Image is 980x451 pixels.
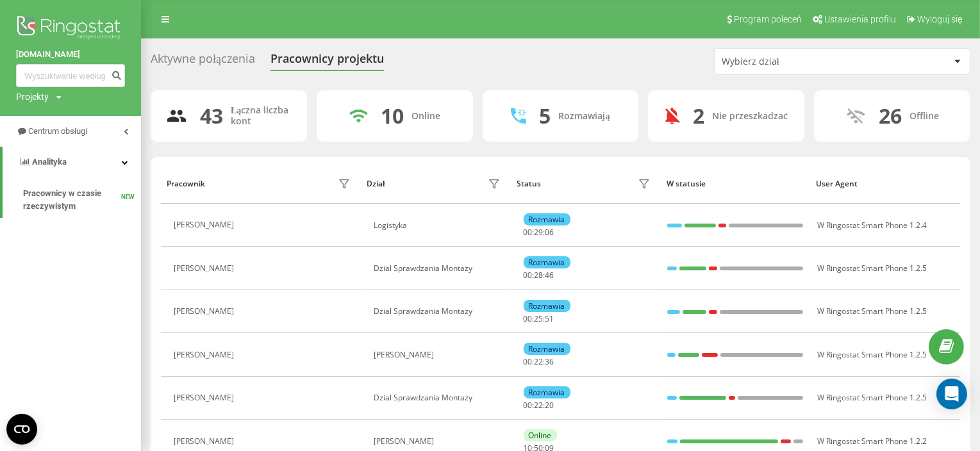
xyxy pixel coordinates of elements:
span: Wyloguj się [917,14,963,24]
span: 29 [535,227,544,238]
div: 2 [693,104,704,128]
span: 00 [524,356,533,367]
span: W Ringostat Smart Phone 1.2.4 [817,220,927,231]
input: Wyszukiwanie według numeru [16,64,125,87]
div: : : [524,271,554,280]
div: Projekty [16,90,49,103]
span: W Ringostat Smart Phone 1.2.5 [817,263,927,274]
div: Dzial Sprawdzania Montazy [374,307,504,316]
div: : : [524,401,554,410]
div: Dzial Sprawdzania Montazy [374,264,504,273]
span: 20 [545,400,554,411]
span: 00 [524,227,533,238]
span: 36 [545,356,554,367]
span: 00 [524,270,533,281]
span: W Ringostat Smart Phone 1.2.5 [817,392,927,403]
span: 00 [524,400,533,411]
span: W Ringostat Smart Phone 1.2.5 [817,349,927,360]
span: 25 [535,313,544,324]
div: Rozmawia [524,213,570,225]
div: : : [524,315,554,324]
span: 22 [535,400,544,411]
div: : : [524,357,554,366]
span: 51 [545,313,554,324]
div: Rozmawia [524,300,570,312]
div: Pracownik [167,179,205,188]
div: Rozmawia [524,386,570,398]
div: [PERSON_NAME] [374,437,504,446]
div: Status [517,179,541,188]
a: Analityka [3,147,141,177]
div: [PERSON_NAME] [174,350,237,359]
div: Wybierz dział [722,56,875,67]
span: 06 [545,227,554,238]
div: Pracownicy projektu [270,52,384,72]
div: : : [524,228,554,237]
div: 26 [879,104,902,128]
div: [PERSON_NAME] [174,264,237,273]
img: Ringostat logo [16,13,125,45]
div: Nie przeszkadzać [712,111,788,122]
div: Online [524,429,557,441]
span: Centrum obsługi [28,126,87,136]
div: 10 [381,104,404,128]
span: 28 [535,270,544,281]
span: W Ringostat Smart Phone 1.2.2 [817,436,927,447]
div: Rozmawia [524,256,570,268]
div: [PERSON_NAME] [374,350,504,359]
div: [PERSON_NAME] [174,307,237,316]
div: Dział [367,179,385,188]
div: Rozmawia [524,343,570,355]
div: Aktywne połączenia [151,52,255,72]
div: Łączna liczba kont [231,105,292,127]
a: Pracownicy w czasie rzeczywistymNEW [23,182,141,218]
span: 22 [535,356,544,367]
span: Analityka [32,157,67,167]
span: 00 [524,313,533,324]
div: W statusie [667,179,804,188]
div: Dzial Sprawdzania Montazy [374,393,504,402]
div: Rozmawiają [558,111,610,122]
div: [PERSON_NAME] [174,437,237,446]
span: Ustawienia profilu [824,14,896,24]
div: User Agent [817,179,954,188]
a: [DOMAIN_NAME] [16,48,125,61]
div: Logistyka [374,221,504,230]
span: W Ringostat Smart Phone 1.2.5 [817,306,927,316]
div: Open Intercom Messenger [936,379,967,409]
span: Program poleceń [734,14,802,24]
div: Offline [910,111,940,122]
span: Pracownicy w czasie rzeczywistym [23,187,121,213]
div: 43 [200,104,223,128]
div: [PERSON_NAME] [174,220,237,229]
button: Open CMP widget [6,414,37,445]
div: 5 [539,104,551,128]
div: Online [411,111,440,122]
span: 46 [545,270,554,281]
div: [PERSON_NAME] [174,393,237,402]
